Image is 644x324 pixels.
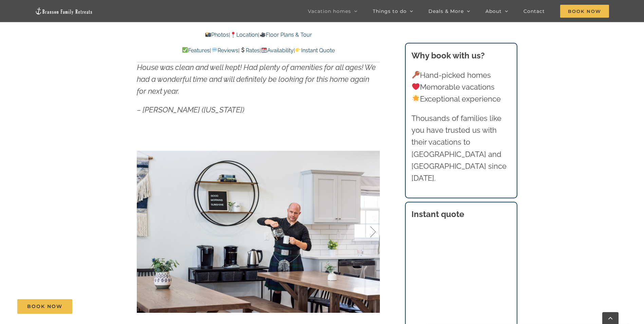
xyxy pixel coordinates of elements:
img: 🔑 [412,71,420,78]
span: Book Now [27,304,62,309]
p: | | | | [137,46,380,55]
img: 💲 [240,47,245,53]
a: Availability [261,47,294,54]
a: Reviews [211,47,238,54]
span: About [485,9,502,14]
img: 📆 [261,47,267,53]
img: 💬 [212,47,217,53]
img: Branson Family Retreats Logo [35,7,93,15]
a: Floor Plans & Tour [259,32,312,38]
h3: Why book with us? [411,50,511,62]
span: Vacation homes [308,9,351,14]
span: Book Now [560,5,609,18]
a: Location [230,32,258,38]
a: Instant Quote [295,47,335,54]
img: 👉 [295,47,301,53]
img: 📍 [231,32,236,37]
em: – [PERSON_NAME] ([US_STATE]) [137,105,244,114]
a: Book Now [17,299,72,314]
em: House was clean and well kept! Had plenty of amenities for all ages! We had a wonderful time and ... [137,63,376,95]
img: 📸 [205,32,211,37]
span: Contact [523,9,545,14]
span: Things to do [373,9,407,14]
img: ✅ [182,47,188,53]
a: Features [182,47,210,54]
p: | | [137,31,380,39]
strong: Instant quote [411,209,464,219]
a: Photos [205,32,229,38]
img: ❤️ [412,83,420,90]
a: Rates [240,47,260,54]
span: Deals & More [428,9,464,14]
p: Hand-picked homes Memorable vacations Exceptional experience [411,69,511,105]
img: 🎥 [260,32,265,37]
img: 🌟 [412,95,420,102]
p: Thousands of families like you have trusted us with their vacations to [GEOGRAPHIC_DATA] and [GEO... [411,112,511,184]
